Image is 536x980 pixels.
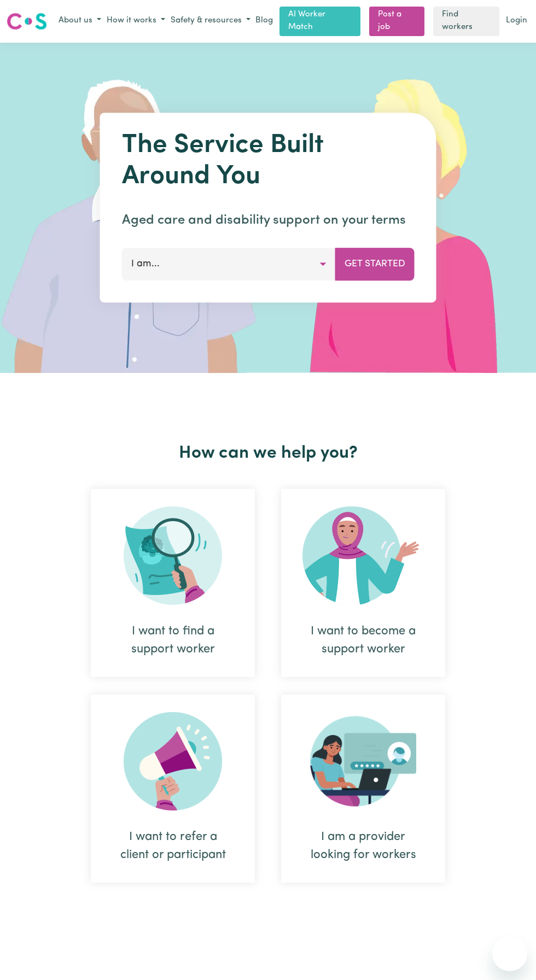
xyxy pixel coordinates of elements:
p: Aged care and disability support on your terms [122,211,415,230]
h1: The Service Built Around You [122,130,415,193]
div: I am a provider looking for workers [281,695,445,883]
div: I want to become a support worker [307,622,419,658]
div: I want to refer a client or participant [91,695,255,883]
button: About us [56,12,104,30]
img: Refer [124,712,222,810]
div: I am a provider looking for workers [307,828,419,864]
a: Careseekers logo [7,9,47,34]
a: AI Worker Match [279,7,360,36]
img: Provider [310,712,416,810]
button: Safety & resources [168,12,253,30]
a: Find workers [433,7,499,36]
div: I want to become a support worker [281,489,445,677]
div: I want to find a support worker [91,489,255,677]
a: Blog [253,13,275,30]
h2: How can we help you? [78,443,458,464]
img: Careseekers logo [7,11,47,31]
div: I want to find a support worker [117,622,229,658]
button: Get Started [335,248,415,281]
button: How it works [104,12,168,30]
div: I want to refer a client or participant [117,828,229,864]
img: Become Worker [302,506,424,605]
a: Post a job [369,7,424,36]
img: Search [124,506,222,605]
a: Login [504,13,529,30]
iframe: Button to launch messaging window [492,936,527,971]
button: I am... [122,248,336,281]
